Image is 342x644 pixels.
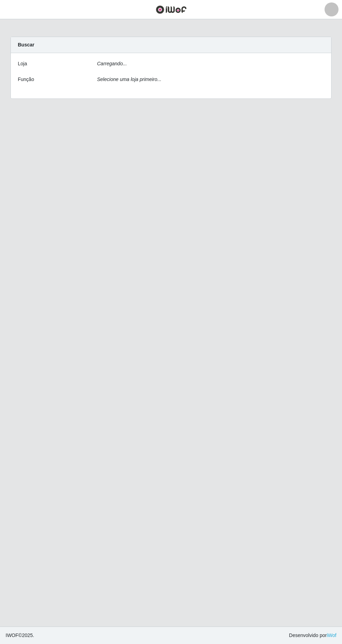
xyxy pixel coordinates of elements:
[18,42,34,47] strong: Buscar
[97,76,161,82] i: Selecione uma loja primeiro...
[18,60,27,67] label: Loja
[327,632,336,638] a: iWof
[289,632,336,639] span: Desenvolvido por
[18,76,34,83] label: Função
[97,61,127,66] i: Carregando...
[6,632,18,638] span: IWOF
[156,5,187,14] img: CoreUI Logo
[6,632,34,639] span: © 2025 .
